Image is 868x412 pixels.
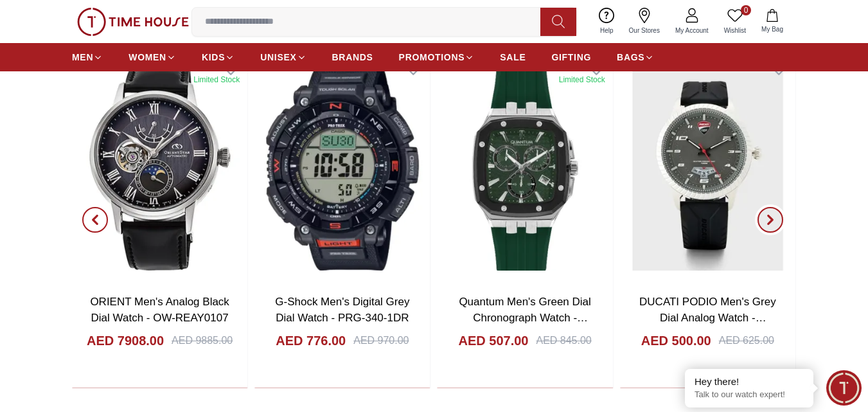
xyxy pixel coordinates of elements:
a: PROMOTIONS [399,46,475,69]
span: My Bag [756,24,788,34]
h4: AED 7908.00 [87,332,164,350]
a: MEN [72,46,103,69]
span: BAGS [617,51,644,64]
a: G-Shock Men's Digital Grey Dial Watch - PRG-340-1DR [275,296,409,325]
div: Chat Widget [826,370,862,406]
div: AED 9885.00 [172,333,233,348]
span: BRANDS [332,51,373,64]
span: UNISEX [260,51,296,64]
a: Quantum Men's Green Dial Chronograph Watch - HNG1033.375 [459,296,590,341]
div: AED 845.00 [536,333,591,348]
p: Talk to our watch expert! [695,390,804,400]
div: Limited Stock [193,75,240,85]
a: KIDS [202,46,235,69]
span: GIFTING [551,51,591,64]
a: BRANDS [332,46,373,69]
img: Quantum Men's Green Dial Chronograph Watch - HNG1033.375 [438,51,613,283]
span: My Account [670,26,714,35]
img: DUCATI PODIO Men's Grey Dial Analog Watch - DTWGN2019501 [620,51,795,283]
a: DUCATI PODIO Men's Grey Dial Analog Watch - DTWGN2019501 [639,296,776,341]
a: Help [592,5,621,38]
h4: AED 776.00 [276,332,346,350]
button: My Bag [754,6,791,37]
span: Our Stores [624,26,665,35]
span: Wishlist [719,26,751,35]
a: Our Stores [621,5,668,38]
span: PROMOTIONS [399,51,465,64]
div: AED 970.00 [353,333,409,348]
img: ... [77,8,189,36]
h4: AED 507.00 [459,332,529,350]
h4: AED 500.00 [641,332,711,350]
span: SALE [500,51,526,64]
a: UNISEX [260,46,306,69]
span: MEN [72,51,93,64]
img: G-Shock Men's Digital Grey Dial Watch - PRG-340-1DR [254,51,430,283]
a: 0Wishlist [716,5,754,38]
a: WOMEN [128,46,176,69]
span: 0 [741,5,751,15]
span: KIDS [202,51,225,64]
a: GIFTING [551,46,591,69]
a: SALE [500,46,526,69]
span: WOMEN [128,51,166,64]
img: ORIENT Men's Analog Black Dial Watch - OW-REAY0107 [72,51,247,283]
span: Help [595,26,619,35]
a: ORIENT Men's Analog Black Dial Watch - OW-REAY0107 [90,296,229,325]
div: AED 625.00 [719,333,774,348]
div: Limited Stock [559,75,605,85]
div: Hey there! [695,375,804,388]
a: BAGS [617,46,654,69]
